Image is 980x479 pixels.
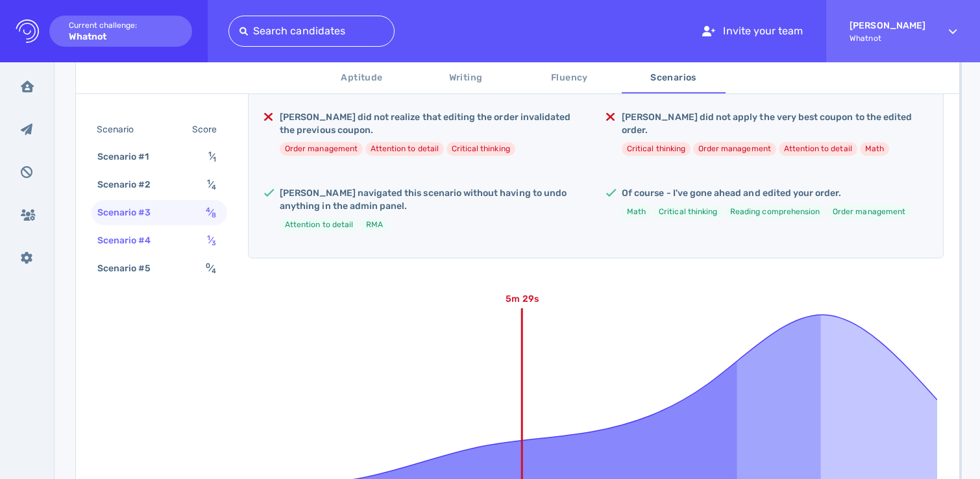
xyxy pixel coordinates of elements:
[212,183,216,191] sub: 4
[95,203,167,222] div: Scenario #3
[95,259,167,278] div: Scenario #5
[622,111,927,137] h5: [PERSON_NAME] did not apply the very best coupon to the edited order.
[207,234,210,242] sup: 1
[447,142,515,156] li: Critical thinking
[827,205,911,219] li: Order management
[526,70,614,86] span: Fluency
[622,205,651,219] li: Math
[95,231,167,250] div: Scenario #4
[318,70,406,86] span: Aptitude
[94,120,149,139] div: Scenario
[207,235,216,246] span: ⁄
[95,175,167,194] div: Scenario #2
[693,142,776,156] li: Order management
[208,151,216,162] span: ⁄
[725,205,825,219] li: Reading comprehension
[206,206,210,214] sup: 4
[622,142,691,156] li: Critical thinking
[422,70,510,86] span: Writing
[280,111,585,137] h5: [PERSON_NAME] did not realize that editing the order invalidated the previous coupon.
[280,142,363,156] li: Order management
[95,147,165,166] div: Scenario #1
[212,267,216,275] sub: 4
[779,142,857,156] li: Attention to detail
[212,211,216,219] sub: 8
[190,120,225,139] div: Score
[212,239,216,247] sub: 3
[213,155,216,164] sub: 1
[506,293,538,304] text: 5m 29s
[622,187,911,200] h5: Of course - I've gone ahead and edited your order.
[630,70,718,86] span: Scenarios
[207,179,216,190] span: ⁄
[206,262,210,270] sup: 0
[280,218,358,232] li: Attention to detail
[206,207,216,218] span: ⁄
[280,187,585,213] h5: [PERSON_NAME] navigated this scenario without having to undo anything in the admin panel.
[850,20,925,31] strong: [PERSON_NAME]
[850,34,925,43] span: Whatnot
[365,142,444,156] li: Attention to detail
[654,205,722,219] li: Critical thinking
[860,142,889,156] li: Math
[208,150,212,158] sup: 1
[206,263,216,274] span: ⁄
[207,178,210,186] sup: 1
[361,218,388,232] li: RMA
